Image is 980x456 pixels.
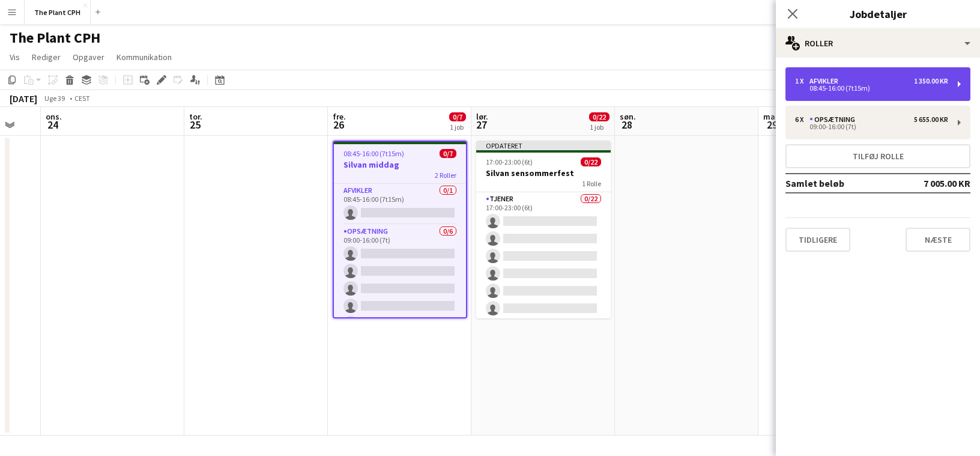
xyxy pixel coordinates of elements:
[440,149,456,158] span: 0/7
[44,118,62,132] span: 24
[761,118,782,132] span: 29
[785,228,850,252] button: Tidligere
[333,141,467,318] app-job-card: 08:45-16:00 (7t15m)0/7Silvan middag2 RollerAfvikler0/108:45-16:00 (7t15m) Opsætning0/609:00-16:00...
[914,115,948,124] div: 5 655.00 KR
[795,124,948,130] div: 09:00-16:00 (7t)
[32,52,61,62] span: Rediger
[68,49,109,65] a: Opgaver
[10,93,37,105] div: [DATE]
[46,111,62,122] span: ons.
[795,85,948,91] div: 08:45-16:00 (7t15m)
[581,157,601,166] span: 0/22
[40,94,70,103] span: Uge 39
[112,49,177,65] a: Kommunikation
[435,171,456,180] span: 2 Roller
[450,123,465,132] div: 1 job
[589,112,609,121] span: 0/22
[73,52,104,62] span: Opgaver
[901,174,971,193] td: 7 005.00 KR
[795,77,809,85] div: 1 x
[763,111,782,122] span: man.
[343,149,404,158] span: 08:45-16:00 (7t15m)
[25,1,91,24] button: The Plant CPH
[476,111,488,122] span: lør.
[334,159,466,170] h3: Silvan middag
[914,77,948,85] div: 1 350.00 KR
[486,157,533,166] span: 17:00-23:00 (6t)
[906,228,970,252] button: Næste
[776,6,980,22] h3: Jobdetaljer
[795,115,809,124] div: 6 x
[10,29,100,47] h1: The Plant CPH
[476,141,611,150] div: Opdateret
[809,77,843,85] div: Afvikler
[449,112,466,121] span: 0/7
[785,144,970,168] button: Tilføj rolle
[618,118,636,132] span: 28
[474,118,488,132] span: 27
[27,49,65,65] a: Rediger
[476,141,611,318] app-job-card: Opdateret17:00-23:00 (6t)0/22Silvan sensommerfest1 RolleTjener0/2217:00-23:00 (6t)
[334,184,466,225] app-card-role: Afvikler0/108:45-16:00 (7t15m)
[189,111,202,122] span: tor.
[334,225,466,353] app-card-role: Opsætning0/609:00-16:00 (7t)
[776,29,980,58] div: Roller
[10,52,20,62] span: Vis
[331,118,346,132] span: 26
[582,179,601,188] span: 1 Rolle
[590,123,609,132] div: 1 job
[187,118,202,132] span: 25
[5,49,25,65] a: Vis
[116,52,172,62] span: Kommunikation
[476,168,611,178] h3: Silvan sensommerfest
[74,94,90,103] div: CEST
[333,111,346,122] span: fre.
[809,115,860,124] div: Opsætning
[785,174,901,193] td: Samlet beløb
[620,111,636,122] span: søn.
